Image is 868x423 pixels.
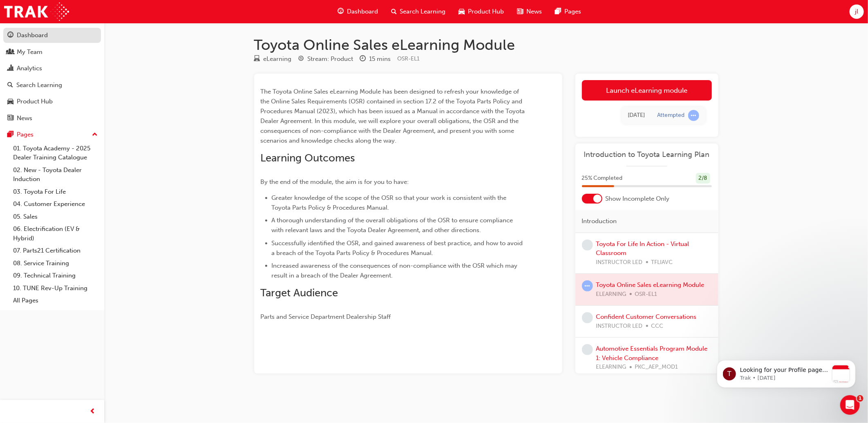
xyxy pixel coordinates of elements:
div: Stream: Product [308,54,353,64]
a: 09. Technical Training [10,269,101,282]
span: Learning Outcomes [261,152,355,164]
a: My Team [3,45,101,60]
span: learningRecordVerb_ATTEMPT-icon [582,280,593,291]
div: Duration [360,54,391,64]
div: Search Learning [16,81,62,90]
span: 1 [857,395,864,402]
span: search-icon [7,82,13,89]
span: TFLIAVC [651,258,673,267]
span: Introduction [582,217,617,226]
button: Pages [3,127,101,142]
a: 04. Customer Experience [10,198,101,210]
span: car-icon [7,98,13,105]
img: Trak [4,2,69,21]
div: News [17,114,32,123]
span: A thorough understanding of the overall obligations of the OSR to ensure compliance with relevant... [272,217,515,234]
div: Fri Apr 04 2025 10:53:34 GMT+1100 (Australian Eastern Daylight Time) [628,111,645,120]
a: 10. TUNE Rev-Up Training [10,282,101,295]
span: up-icon [92,130,98,140]
span: Dashboard [347,7,378,16]
span: Parts and Service Department Dealership Staff [261,313,391,320]
span: car-icon [459,7,465,17]
span: Show Incomplete Only [606,194,670,204]
span: learningRecordVerb_NONE-icon [582,239,593,251]
a: Introduction to Toyota Learning Plan [582,150,712,159]
span: Search Learning [400,7,446,16]
a: 06. Electrification (EV & Hybrid) [10,223,101,244]
div: Product Hub [17,97,53,106]
iframe: Intercom notifications message [705,344,868,401]
span: Increased awareness of the consequences of non-compliance with the OSR which may result in a brea... [272,262,519,279]
a: Launch eLearning module [582,80,712,101]
a: news-iconNews [511,3,549,20]
span: INSTRUCTOR LED [596,322,643,331]
a: 08. Service Training [10,257,101,270]
a: guage-iconDashboard [331,3,385,20]
span: PKC_AEP_MOD1 [635,363,678,372]
span: people-icon [7,49,13,56]
span: news-icon [517,7,523,17]
span: News [527,7,542,16]
a: search-iconSearch Learning [385,3,452,20]
span: chart-icon [7,65,13,72]
a: Confident Customer Conversations [596,313,697,320]
div: Dashboard [17,31,48,40]
a: pages-iconPages [549,3,588,20]
span: The Toyota Online Sales eLearning Module has been designed to refresh your knowledge of the Onlin... [261,88,527,144]
button: jl [850,4,864,19]
div: Attempted [658,112,685,119]
a: Dashboard [3,28,101,43]
div: My Team [17,47,43,57]
span: learningRecordVerb_ATTEMPT-icon [688,110,699,121]
div: Analytics [17,64,42,73]
a: 02. New - Toyota Dealer Induction [10,164,101,186]
span: CCC [651,322,664,331]
span: guage-icon [338,7,344,17]
span: Successfully identified the OSR, and gained awareness of best practice, and how to avoid a breach... [272,239,525,257]
span: 25 % Completed [582,174,623,183]
span: learningRecordVerb_NONE-icon [582,344,593,355]
span: INSTRUCTOR LED [596,258,643,267]
div: 15 mins [369,54,391,64]
a: 07. Parts21 Certification [10,244,101,257]
a: 01. Toyota Academy - 2025 Dealer Training Catalogue [10,142,101,164]
span: By the end of the module, the aim is for you to have: [261,178,409,186]
button: DashboardMy TeamAnalyticsSearch LearningProduct HubNews [3,26,101,127]
a: Product Hub [3,94,101,109]
span: pages-icon [555,7,562,17]
span: Learning resource code [398,55,420,62]
a: car-iconProduct Hub [452,3,511,20]
span: search-icon [391,7,397,17]
a: News [3,111,101,126]
a: 03. Toyota For Life [10,186,101,198]
a: 05. Sales [10,210,101,223]
span: news-icon [7,115,13,122]
div: 2 / 8 [696,173,710,184]
a: Search Learning [3,78,101,93]
div: Type [254,54,292,64]
div: Stream [298,54,353,64]
span: ELEARNING [596,363,626,372]
a: Toyota For Life In Action - Virtual Classroom [596,240,689,257]
span: Pages [565,7,582,16]
div: eLearning [264,54,292,64]
span: Target Audience [261,286,338,299]
iframe: Intercom live chat [840,395,860,415]
span: learningResourceType_ELEARNING-icon [254,56,260,63]
span: learningRecordVerb_NONE-icon [582,312,593,323]
div: Pages [17,130,34,139]
span: guage-icon [7,32,13,39]
span: jl [855,7,858,16]
span: target-icon [298,56,304,63]
span: Greater knowledge of the scope of the OSR so that your work is consistent with the Toyota Parts P... [272,194,508,211]
a: Analytics [3,61,101,76]
span: pages-icon [7,131,13,139]
span: clock-icon [360,56,366,63]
